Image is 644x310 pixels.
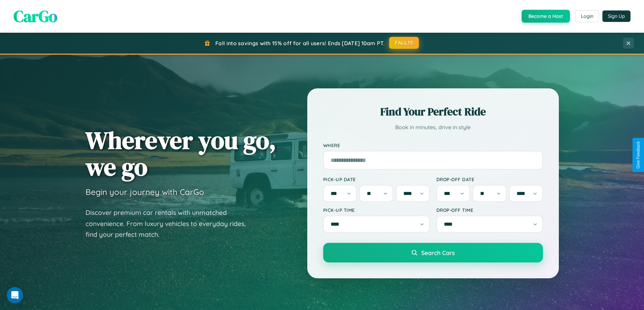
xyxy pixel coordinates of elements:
h2: Find Your Perfect Ride [323,104,543,119]
button: Search Cars [323,243,543,262]
div: Give Feedback [636,141,641,169]
p: Book in minutes, drive in style [323,122,543,132]
button: FALL15 [389,37,419,49]
label: Pick-up Date [323,176,430,182]
button: Become a Host [522,10,570,23]
button: Login [575,10,599,22]
label: Pick-up Time [323,207,430,213]
p: Discover premium car rentals with unmatched convenience. From luxury vehicles to everyday rides, ... [86,207,255,240]
div: Open Intercom Messenger [7,287,23,303]
label: Where [323,142,543,148]
span: Fall into savings with 15% off for all users! Ends [DATE] 10am PT. [215,40,385,47]
h1: Wherever you go, we go [86,127,276,180]
button: Sign Up [602,10,630,22]
span: Search Cars [421,249,455,256]
label: Drop-off Time [436,207,543,213]
label: Drop-off Date [436,176,543,182]
h3: Begin your journey with CarGo [86,187,204,197]
span: CarGo [14,5,57,27]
